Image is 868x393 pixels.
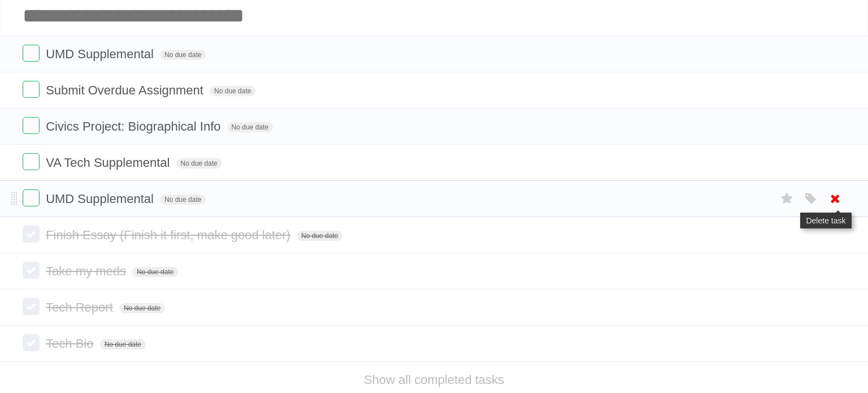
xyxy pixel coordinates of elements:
[23,189,40,206] label: Done
[23,81,40,98] label: Done
[227,122,273,132] span: No due date
[46,156,172,170] span: VA Tech Supplemental
[46,47,157,61] span: UMD Supplemental
[776,189,798,208] label: Star task
[210,86,255,96] span: No due date
[46,300,116,314] span: Tech Report
[23,153,40,170] label: Done
[132,267,178,277] span: No due date
[160,195,206,205] span: No due date
[23,117,40,134] label: Done
[46,228,293,242] span: Finish Essay (Finish it first, make good later)
[364,373,504,387] a: Show all completed tasks
[23,262,40,279] label: Done
[23,298,40,315] label: Done
[46,83,206,97] span: Submit Overdue Assignment
[23,334,40,351] label: Done
[119,303,165,313] span: No due date
[23,226,40,243] label: Done
[46,336,96,351] span: Tech Bio
[23,45,40,62] label: Done
[100,339,146,349] span: No due date
[160,50,206,60] span: No due date
[176,158,222,169] span: No due date
[46,192,157,206] span: UMD Supplemental
[46,264,129,278] span: Take my meds
[46,119,223,133] span: Civics Project: Biographical Info
[297,231,342,241] span: No due date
